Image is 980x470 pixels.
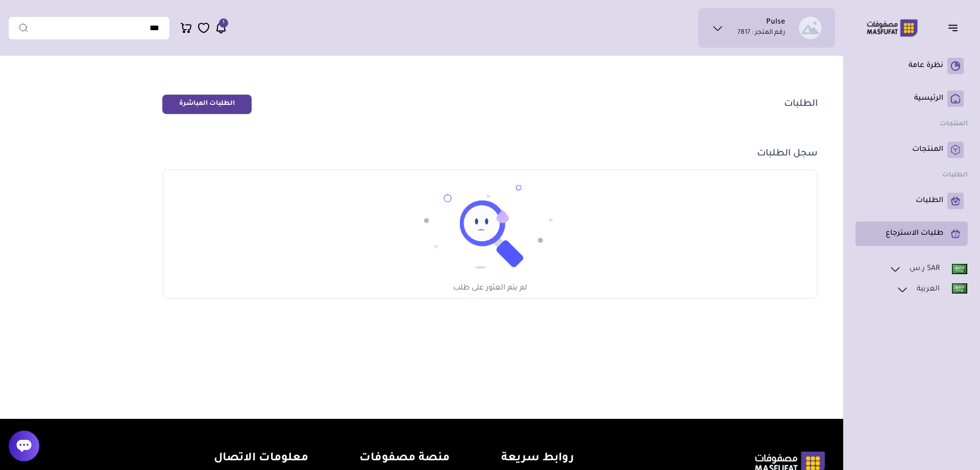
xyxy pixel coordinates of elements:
[162,95,252,114] a: الطلبات المباشرة
[860,91,964,107] a: الرئيسية
[175,452,308,466] h4: معلومات الاتصال
[896,283,968,296] a: العربية
[940,121,968,128] strong: المنتجات
[889,262,968,276] a: SAR ر.س
[501,452,574,466] h4: روابط سريعة
[413,170,567,275] img: nodata.gif
[912,145,943,155] p: المنتجات
[784,98,818,110] h1: الطلبات
[860,18,925,38] img: Logo
[223,18,225,28] span: 1
[766,18,785,28] h1: Pulse
[914,94,943,104] p: الرئيسية
[942,172,968,179] strong: الطلبات
[215,21,227,34] a: 1
[952,264,967,274] img: Eng
[738,28,785,38] p: رقم المتجر : 7817
[163,283,816,294] center: لم يتم العثور على طلب
[860,58,964,74] a: نظرة عامة
[916,196,943,206] p: الطلبات
[886,229,943,239] p: طلبات الاسترجاع
[860,226,964,242] a: طلبات الاسترجاع
[359,452,450,466] h4: منصة مصفوفات
[909,61,943,71] p: نظرة عامة
[860,142,964,158] a: المنتجات
[799,16,822,39] img: Pulse
[860,193,964,209] a: الطلبات
[757,148,818,160] h1: سجل الطلبات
